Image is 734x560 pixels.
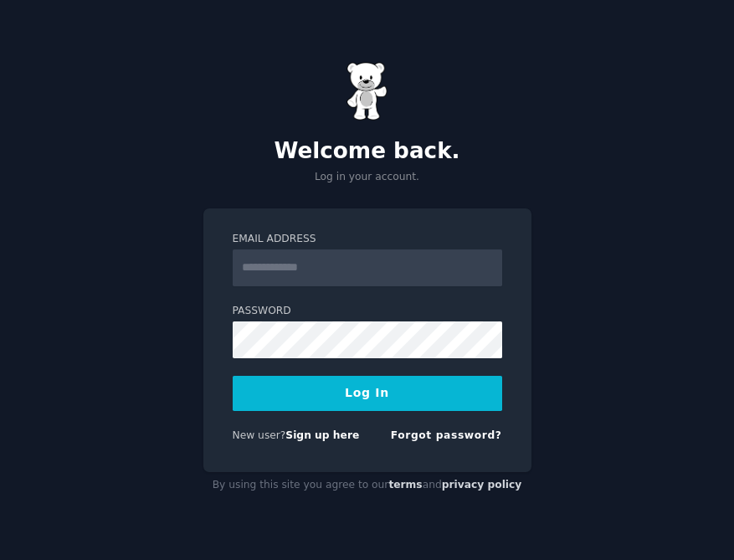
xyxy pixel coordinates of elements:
label: Password [233,304,502,319]
a: Sign up here [285,429,359,441]
button: Log In [233,376,502,411]
img: Gummy Bear [346,62,388,121]
span: New user? [233,429,286,441]
a: terms [388,479,422,491]
h2: Welcome back. [203,138,531,165]
a: privacy policy [442,479,522,491]
label: Email Address [233,232,502,247]
a: Forgot password? [391,429,502,441]
p: Log in your account. [203,170,531,185]
div: By using this site you agree to our and [203,472,531,499]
